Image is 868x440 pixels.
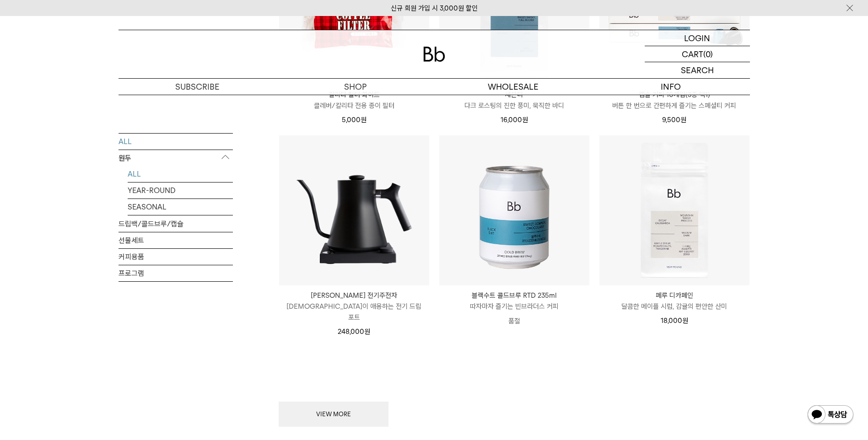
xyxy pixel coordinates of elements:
[119,215,233,231] a: 드립백/콜드브루/캡슐
[128,199,233,215] a: SEASONAL
[661,317,688,325] span: 18,000
[119,232,233,248] a: 선물세트
[279,402,388,427] button: VIEW MORE
[501,116,528,124] span: 16,000
[279,89,429,111] a: 칼리타 필터 화이트 클레버/칼리타 전용 종이 필터
[681,62,714,78] p: SEARCH
[119,133,233,149] a: ALL
[128,182,233,198] a: YEAR-ROUND
[361,116,367,124] span: 원
[338,327,370,336] span: 248,000
[522,116,528,124] span: 원
[439,135,589,285] img: 블랙수트 콜드브루 RTD 235ml
[684,30,710,46] p: LOGIN
[599,100,749,111] p: 버튼 한 번으로 간편하게 즐기는 스페셜티 커피
[342,116,367,124] span: 5,000
[119,248,233,264] a: 커피용품
[645,46,750,62] a: CART (0)
[391,4,478,12] a: 신규 회원 가입 시 3,000원 할인
[119,79,276,95] a: SUBSCRIBE
[439,100,589,111] p: 다크 로스팅의 진한 풍미, 묵직한 바디
[279,301,429,323] p: [DEMOGRAPHIC_DATA]이 애용하는 전기 드립 포트
[279,135,429,285] img: 펠로우 스태그 전기주전자
[439,89,589,111] a: 세븐티 다크 로스팅의 진한 풍미, 묵직한 바디
[599,290,749,301] p: 페루 디카페인
[279,100,429,111] p: 클레버/칼리타 전용 종이 필터
[682,317,688,325] span: 원
[680,116,686,124] span: 원
[645,30,750,46] a: LOGIN
[599,301,749,312] p: 달콤한 메이플 시럽, 감귤의 편안한 산미
[128,166,233,182] a: ALL
[599,135,749,285] img: 페루 디카페인
[599,290,749,312] a: 페루 디카페인 달콤한 메이플 시럽, 감귤의 편안한 산미
[662,116,686,124] span: 9,500
[599,89,749,111] a: 캡슐 커피 10개입(3종 택1) 버튼 한 번으로 간편하게 즐기는 스페셜티 커피
[439,301,589,312] p: 따자마자 즐기는 빈브라더스 커피
[439,290,589,301] p: 블랙수트 콜드브루 RTD 235ml
[439,312,589,330] p: 품절
[119,265,233,281] a: 프로그램
[423,47,445,62] img: 로고
[119,150,233,166] p: 원두
[807,404,854,426] img: 카카오톡 채널 1:1 채팅 버튼
[276,79,434,95] a: SHOP
[364,327,370,336] span: 원
[279,290,429,301] p: [PERSON_NAME] 전기주전자
[279,290,429,323] a: [PERSON_NAME] 전기주전자 [DEMOGRAPHIC_DATA]이 애용하는 전기 드립 포트
[703,46,713,62] p: (0)
[682,46,703,62] p: CART
[592,79,750,95] p: INFO
[439,290,589,312] a: 블랙수트 콜드브루 RTD 235ml 따자마자 즐기는 빈브라더스 커피
[434,79,592,95] p: WHOLESALE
